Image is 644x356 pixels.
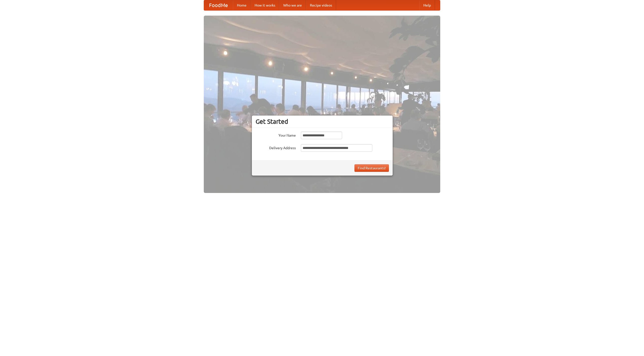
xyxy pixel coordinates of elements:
a: Help [419,0,435,10]
a: FoodMe [204,0,233,10]
h3: Get Started [256,118,389,125]
a: Who we are [279,0,306,10]
a: Recipe videos [306,0,336,10]
label: Delivery Address [256,144,296,150]
button: Find Restaurants! [354,164,389,172]
label: Your Name [256,132,296,138]
a: Home [233,0,251,10]
a: How it works [251,0,279,10]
